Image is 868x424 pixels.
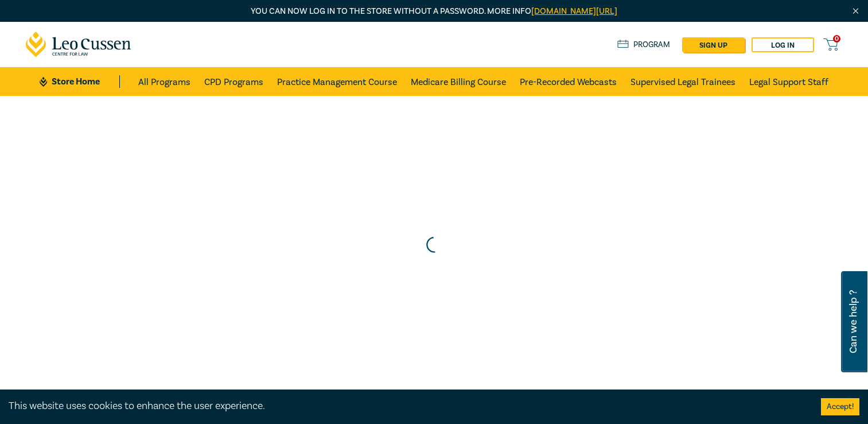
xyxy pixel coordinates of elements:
a: Legal Support Staff [749,67,828,96]
a: Practice Management Course [277,67,397,96]
a: Supervised Legal Trainees [630,67,735,96]
span: Can we help ? [848,278,859,365]
a: Log in [752,37,814,52]
p: You can now log in to the store without a password. More info [26,5,843,18]
a: Pre-Recorded Webcasts [520,67,617,96]
div: This website uses cookies to enhance the user experience. [9,399,804,414]
a: Medicare Billing Course [411,67,506,96]
img: Close [851,6,861,16]
a: Program [617,38,671,51]
a: [DOMAIN_NAME][URL] [531,6,617,17]
a: All Programs [138,67,190,96]
span: 0 [833,35,840,43]
a: sign up [682,37,745,52]
a: CPD Programs [204,67,263,96]
a: Store Home [40,75,119,88]
button: Accept cookies [821,398,859,415]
